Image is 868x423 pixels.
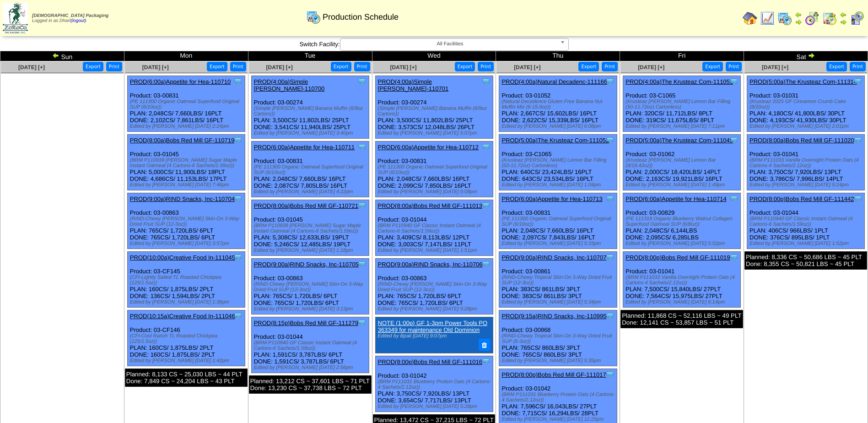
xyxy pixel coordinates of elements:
div: (Natural Decadence Gluten Free Banana Nut Muffin Mix (6-15.6oz)) [501,99,616,110]
div: Product: 03-00863 PLAN: 765CS / 1,720LBS / 6PLT DONE: 765CS / 1,720LBS / 6PLT [127,193,245,249]
img: arrowleft.gif [52,52,59,59]
button: Export [455,62,475,71]
span: Logged in as Dhart [32,13,108,23]
div: (PE 111300 Organic Oatmeal Superfood Original SUP (6/10oz)) [130,99,245,110]
img: home.gif [743,11,757,26]
div: Product: 03-00868 PLAN: 765CS / 860LBS / 3PLT DONE: 765CS / 860LBS / 3PLT [499,310,617,366]
button: Export [826,62,847,71]
a: PROD(9:00a)RIND Snacks, Inc-110704 [130,195,235,202]
div: Edited by [PERSON_NAME] [DATE] 4:22pm [254,189,369,195]
td: Tue [248,51,372,61]
a: [DATE] [+] [762,64,788,70]
a: PROD(8:00a)Bobs Red Mill GF-111020 [749,137,854,144]
a: PROD(5:00a)The Krusteaz Com-111314 [749,78,857,85]
div: (BRM P110940 GF Classic Instant Oatmeal (4 Cartons-6 Sachets/1.59oz)) [378,223,493,234]
div: (BRM P111031 Blueberry Protein Oats (4 Cartons-4 Sachets/2.12oz)) [378,379,493,390]
img: Tooltip [357,142,367,152]
img: Tooltip [481,260,491,269]
img: calendarcustomer.gif [850,11,864,26]
div: Edited by [PERSON_NAME] [DATE] 5:08pm [378,189,493,195]
a: PROD(9:00a)RIND Snacks, Inc-110707 [501,254,606,261]
button: Export [578,62,599,71]
a: PROD(8:00p)Bobs Red Mill GF-111019 [625,254,730,261]
td: Mon [124,51,248,61]
div: Planned: 13,212 CS ~ 37,601 LBS ~ 71 PLT Done: 13,230 CS ~ 37,738 LBS ~ 72 PLT [249,375,372,394]
button: Delete Note [479,339,491,351]
div: Product: 03-00831 PLAN: 2,048CS / 7,660LBS / 16PLT DONE: 2,099CS / 7,850LBS / 16PLT [375,141,493,197]
img: line_graph.gif [760,11,775,26]
div: Edited by [PERSON_NAME] [DATE] 1:04pm [501,182,616,188]
div: Edited by [PERSON_NAME] [DATE] 5:35pm [501,358,616,363]
div: Edited by [PERSON_NAME] [DATE] 1:49pm [625,182,740,188]
img: Tooltip [357,260,367,269]
div: Edited by [PERSON_NAME] [DATE] 5:28pm [378,306,493,312]
a: PROD(4:00a)Simple [PERSON_NAME]-110700 [254,78,325,92]
div: (BRM P111031 Blueberry Protein Oats (4 Cartons-4 Sachets/2.12oz)) [501,392,616,403]
a: [DATE] [+] [142,64,169,70]
div: Edited by [PERSON_NAME] [DATE] 5:07pm [378,130,493,136]
td: Sat [744,51,868,61]
div: Product: 03-00831 PLAN: 2,048CS / 7,660LBS / 16PLT DONE: 2,097CS / 7,843LBS / 16PLT [499,193,617,249]
a: PROD(6:00a)Appetite for Hea-110713 [501,195,602,202]
div: (RIND-Chewy Tropical Skin-On 3-Way Dried Fruit SUP (6-3oz)) [501,333,616,344]
img: Tooltip [233,77,243,86]
img: Tooltip [853,194,863,203]
a: (logout) [71,18,86,23]
img: Tooltip [233,311,243,320]
img: Tooltip [233,194,243,203]
img: Tooltip [233,253,243,262]
div: Product: 03-01062 PLAN: 2,000CS / 18,420LBS / 14PLT DONE: 2,163CS / 19,921LBS / 16PLT [623,135,741,190]
img: Tooltip [233,136,243,145]
div: Product: 03-01044 PLAN: 406CS / 966LBS / 1PLT DONE: 376CS / 895LBS / 1PLT [747,193,865,249]
img: Tooltip [729,253,739,262]
img: Tooltip [481,142,491,152]
a: PROD(10:15a)Creative Food In-111046 [130,313,235,320]
div: (Simple [PERSON_NAME] Banana Muffin (6/9oz Cartons)) [254,106,369,117]
a: PROD(6:00a)Appetite for Hea-110711 [254,144,355,151]
a: PROD(8:00p)Bobs Red Mill GF-111017 [501,371,606,378]
span: [DATE] [+] [266,64,293,70]
a: PROD(6:00a)Appetite for Hea-110714 [625,195,726,202]
td: Wed [372,51,496,61]
img: arrowright.gif [795,18,802,26]
div: (BRM P111033 Vanilla Overnight Protein Oats (4 Cartons-4 Sachets/2.12oz)) [749,157,864,168]
img: calendarblend.gif [805,11,819,26]
td: Sun [0,51,124,61]
img: calendarinout.gif [822,11,837,26]
a: PROD(9:15a)RIND Snacks, Inc-110995 [501,313,606,320]
td: Fri [620,51,744,61]
button: Export [331,62,351,71]
div: (Krusteaz [PERSON_NAME] Lemon Bar Filling (50-11.72oz) Cartonless) [501,157,616,168]
img: calendarprod.gif [306,10,321,24]
a: PROD(6:00a)Appetite for Hea-110710 [130,78,231,85]
div: (CFI-Cool Ranch TL Roasted Chickpea (125/1.5oz)) [130,333,245,344]
a: PROD(10:00a)Creative Food In-111045 [130,254,235,261]
img: arrowleft.gif [840,11,847,18]
div: (Krusteaz 2025 GF Cinnamon Crumb Cake (8/20oz)) [749,99,864,110]
div: Edited by [PERSON_NAME] [DATE] 3:13pm [254,306,369,312]
img: Tooltip [605,253,615,262]
div: Edited by [PERSON_NAME] [DATE] 6:14pm [625,299,740,305]
div: Edited by [PERSON_NAME] [DATE] 6:08pm [501,124,616,129]
div: (CFI-Lightly Salted TL Roasted Chickpea (125/1.5oz)) [130,275,245,286]
div: Product: 03-C1065 PLAN: 320CS / 11,712LBS / 8PLT DONE: 319CS / 11,675LBS / 8PLT [623,76,741,132]
a: PROD(5:00a)The Krusteaz Com-111052 [501,137,609,144]
div: Edited by [PERSON_NAME] [DATE] 3:40pm [254,130,369,136]
div: (BRM P111033 Vanilla Overnight Protein Oats (4 Cartons-4 Sachets/2.12oz)) [625,275,740,286]
button: Export [83,62,103,71]
a: [DATE] [+] [638,64,664,70]
div: Product: 03-CF146 PLAN: 160CS / 1,875LBS / 2PLT DONE: 160CS / 1,875LBS / 2PLT [127,310,245,366]
div: (Krusteaz [PERSON_NAME] Lemon Bar (8/18.42oz)) [625,157,740,168]
a: PROD(4:00a)The Krusteaz Com-111053 [625,78,733,85]
button: Export [207,62,227,71]
div: Edited by [PERSON_NAME] [DATE] 1:36pm [130,299,245,305]
div: Edited by [PERSON_NAME] [DATE] 1:51pm [378,248,493,253]
div: (PE 111318 Organic Blueberry Walnut Collagen Superfood Oatmeal SUP (6/8oz)) [625,216,740,227]
img: Tooltip [357,201,367,210]
div: Product: 03-00861 PLAN: 383CS / 861LBS / 3PLT DONE: 383CS / 861LBS / 3PLT [499,252,617,308]
div: Edited by Bpali [DATE] 9:07pm [378,333,488,339]
img: Tooltip [729,194,739,203]
div: (RIND-Chewy [PERSON_NAME] Skin-On 3-Way Dried Fruit SUP (12-3oz)) [130,216,245,227]
div: Product: 03-00274 PLAN: 3,500CS / 11,802LBS / 25PLT DONE: 3,541CS / 11,940LBS / 25PLT [251,76,369,139]
div: Product: 03-01045 PLAN: 5,308CS / 12,633LBS / 19PLT DONE: 5,246CS / 12,485LBS / 19PLT [251,200,369,256]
